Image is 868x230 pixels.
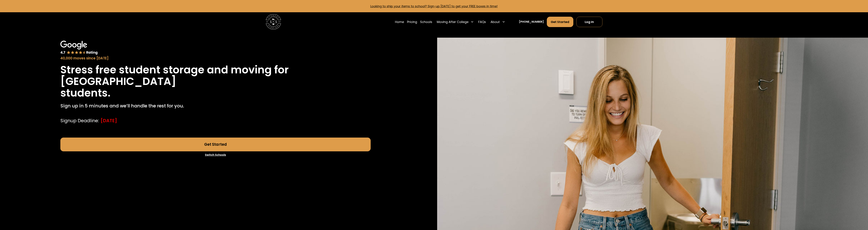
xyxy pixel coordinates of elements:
a: Schools [420,17,432,27]
a: Looking to ship your items to school? Sign-up [DATE] to get your FREE boxes in time! [370,4,498,8]
a: Pricing [407,17,417,27]
a: Get Started [547,17,573,27]
div: 40,000 moves since [DATE] [60,56,371,61]
img: Storage Scholars main logo [266,14,281,29]
h1: Stress free student storage and moving for [60,64,289,76]
a: Log In [576,17,602,27]
h1: [GEOGRAPHIC_DATA] [60,76,176,87]
a: Home [395,17,404,27]
a: Switch Schools [60,151,371,158]
div: About [491,20,500,24]
a: [PHONE_NUMBER] [519,20,544,24]
h1: students. [60,87,111,99]
div: Signup Deadline: [60,117,99,124]
div: Moving After College [437,20,468,24]
div: [DATE] [100,117,117,124]
p: Sign up in 5 minutes and we’ll handle the rest for you. [60,102,184,109]
img: Google 4.7 star rating [60,41,98,55]
a: FAQs [478,17,486,27]
a: Get Started [60,138,371,151]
